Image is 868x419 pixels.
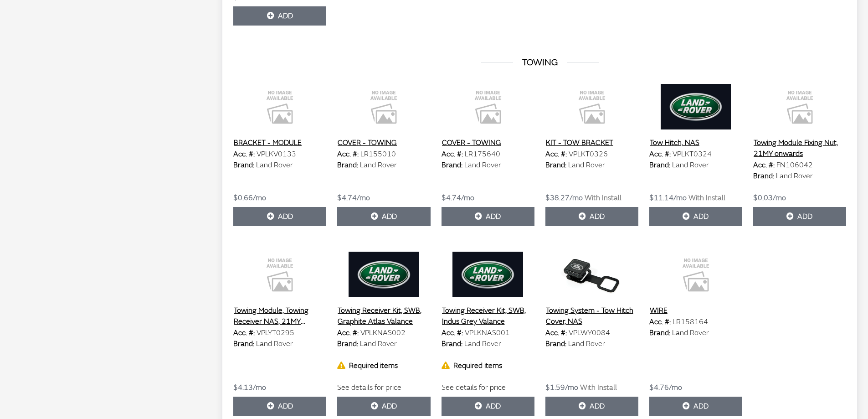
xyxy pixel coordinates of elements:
[465,150,500,159] span: LR175640
[545,397,638,416] button: Add
[442,193,474,202] span: $4.74/mo
[545,383,578,392] span: $1.59/mo
[673,317,708,326] span: LR158164
[337,305,430,327] button: Towing Receiver Kit, SWB, Graphite Atlas Valance
[442,160,462,171] label: Brand:
[649,397,742,416] button: Add
[360,150,396,159] span: LR155010
[337,252,430,297] img: Image for Towing Receiver Kit, SWB, Graphite Atlas Valance
[776,160,813,170] span: FN106042
[337,360,430,371] div: Required items
[337,84,430,129] img: Image for COVER - TOWING
[442,207,534,226] button: Add
[337,193,370,202] span: $4.74/mo
[753,207,846,226] button: Add
[233,149,255,160] label: Acc. #:
[442,397,534,416] button: Add
[649,207,742,226] button: Add
[233,160,254,171] label: Brand:
[442,137,502,149] button: COVER - TOWING
[649,383,682,392] span: $4.76/mo
[753,137,846,160] button: Towing Module Fixing Nut, 21MY onwards
[568,339,605,348] span: Land Rover
[233,193,266,202] span: $0.66/mo
[233,84,326,129] img: Image for BRACKET - MODULE
[256,339,293,348] span: Land Rover
[360,160,397,170] span: Land Rover
[649,137,700,149] button: Tow Hitch, NAS
[442,360,534,371] div: Required items
[233,383,266,392] span: $4.13/mo
[233,207,326,226] button: Add
[337,382,401,393] label: See details for price
[233,338,254,349] label: Brand:
[442,252,534,297] img: Image for Towing Receiver Kit, SWB, Indus Grey Valance
[464,339,501,348] span: Land Rover
[568,160,605,170] span: Land Rover
[649,305,668,316] button: WIRE
[442,382,506,393] label: See details for price
[580,383,617,392] span: With Install
[672,328,709,337] span: Land Rover
[257,328,294,337] span: VPLYT0295
[672,160,709,170] span: Land Rover
[649,160,670,171] label: Brand:
[569,328,610,337] span: VPLWY0084
[337,338,358,349] label: Brand:
[337,207,430,226] button: Add
[649,252,742,297] img: Image for WIRE
[688,193,725,202] span: With Install
[545,84,638,129] img: Image for KIT - TOW BRACKET
[545,207,638,226] button: Add
[464,160,501,170] span: Land Rover
[360,339,397,348] span: Land Rover
[753,171,774,181] label: Brand:
[569,150,608,159] span: VPLKT0326
[545,160,566,171] label: Brand:
[337,137,397,149] button: COVER - TOWING
[256,160,293,170] span: Land Rover
[545,193,583,202] span: $38.27/mo
[442,149,463,160] label: Acc. #:
[233,327,255,338] label: Acc. #:
[233,252,326,297] img: Image for Towing Module, Towing Receiver NAS, 21MY onwards
[649,84,742,129] img: Image for Tow Hitch, NAS
[442,327,463,338] label: Acc. #:
[337,327,359,338] label: Acc. #:
[673,150,712,159] span: VPLKT0324
[233,137,302,149] button: BRACKET - MODULE
[753,84,846,129] img: Image for Towing Module Fixing Nut, 21MY onwards
[337,397,430,416] button: Add
[233,6,326,26] button: Add
[545,252,638,297] img: Image for Towing System - Tow Hitch Cover, NAS
[753,193,786,202] span: $0.03/mo
[442,338,462,349] label: Brand:
[585,193,621,202] span: With Install
[649,193,687,202] span: $11.14/mo
[442,305,534,327] button: Towing Receiver Kit, SWB, Indus Grey Valance
[545,338,566,349] label: Brand:
[545,137,614,149] button: KIT - TOW BRACKET
[337,160,358,171] label: Brand:
[442,84,534,129] img: Image for COVER - TOWING
[233,305,326,327] button: Towing Module, Towing Receiver NAS, 21MY onwards
[545,149,567,160] label: Acc. #:
[465,328,510,337] span: VPLKNAS001
[233,397,326,416] button: Add
[545,305,638,327] button: Towing System - Tow Hitch Cover, NAS
[337,149,359,160] label: Acc. #:
[649,316,671,327] label: Acc. #:
[776,171,813,181] span: Land Rover
[753,160,775,171] label: Acc. #:
[233,56,846,69] h3: TOWING
[649,327,670,338] label: Brand:
[649,149,671,160] label: Acc. #:
[545,327,567,338] label: Acc. #:
[360,328,406,337] span: VPLKNAS002
[257,150,296,159] span: VPLKV0133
